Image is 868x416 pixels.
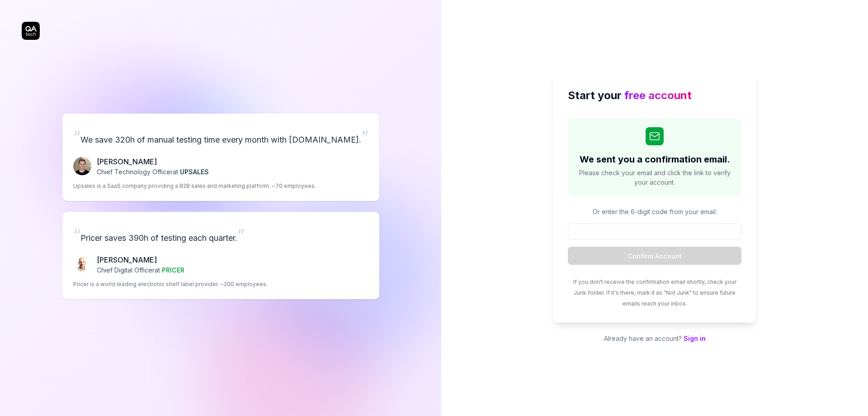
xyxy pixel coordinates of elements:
[162,266,184,274] span: PRICER
[580,153,730,166] h2: We sent you a confirmation email.
[237,225,245,245] span: ”
[573,278,736,307] span: If you don't receive the confirmation email shortly, check your Junk folder. If it's there, mark ...
[73,280,268,288] p: Pricer is a world leading electronic shelf label provider. ~200 employees.
[62,212,379,299] a: “Pricer saves 390h of testing each quarter.”Chris Chalkitis[PERSON_NAME]Chief Digital Officerat P...
[361,127,368,147] span: ”
[624,89,692,102] span: free account
[73,127,80,147] span: “
[97,156,209,167] p: [PERSON_NAME]
[568,207,741,216] p: Or enter the 6-digit code from your email:
[180,168,209,176] span: UPSALES
[73,124,368,149] p: We save 320h of manual testing time every month with [DOMAIN_NAME].
[97,265,184,275] p: Chief Digital Officer at
[568,247,741,265] button: Confirm Account
[577,168,732,187] span: Please check your email and click the link to verify your account.
[73,157,91,175] img: Fredrik Seidl
[73,182,316,190] p: Upsales is a SaaS company providing a B2B sales and marketing platform. ~70 employees.
[73,255,91,273] img: Chris Chalkitis
[684,335,706,342] a: Sign in
[97,167,209,177] p: Chief Technology Officer at
[97,254,184,265] p: [PERSON_NAME]
[553,334,756,343] p: Already have an account?
[73,225,80,245] span: “
[62,114,379,201] a: “We save 320h of manual testing time every month with [DOMAIN_NAME].”Fredrik Seidl[PERSON_NAME]Ch...
[73,223,368,247] p: Pricer saves 390h of testing each quarter.
[568,87,741,104] h2: Start your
